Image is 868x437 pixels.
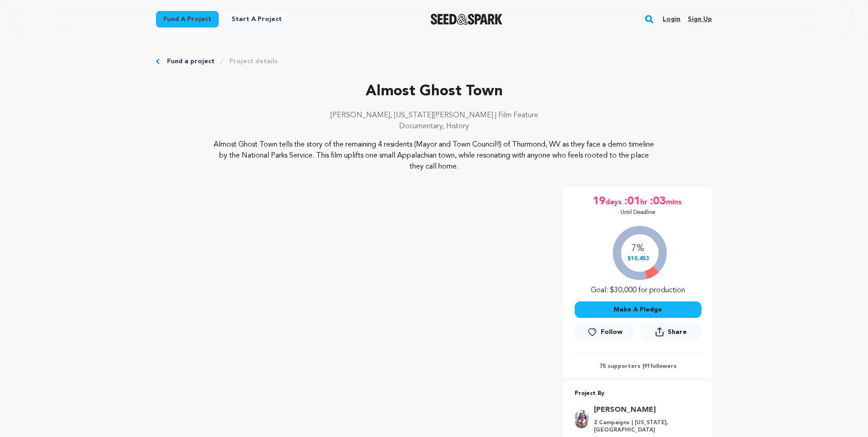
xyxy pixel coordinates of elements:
[575,410,588,428] img: 335b6d63e9f535f0.jpg
[605,194,624,209] span: days
[663,12,680,27] a: Login
[156,57,712,66] div: Breadcrumb
[641,323,701,340] button: Share
[156,110,712,121] p: [PERSON_NAME], [US_STATE][PERSON_NAME] | Film Feature
[620,209,656,216] p: Until Deadline
[594,419,696,434] p: 2 Campaigns | [US_STATE], [GEOGRAPHIC_DATA]
[575,301,701,318] button: Make A Pledge
[649,194,666,209] span: :03
[594,404,696,415] a: Goto Jillian Howell profile
[640,194,649,209] span: hr
[156,11,219,27] a: Fund a project
[575,363,701,370] p: 75 supporters | followers
[431,14,502,25] img: Seed&Spark Logo Dark Mode
[601,328,623,337] span: Follow
[229,57,278,66] a: Project details
[624,194,640,209] span: :01
[156,81,712,103] p: Almost Ghost Town
[224,11,289,27] a: Start a project
[666,194,684,209] span: mins
[668,328,687,337] span: Share
[431,14,502,25] a: Seed&Spark Homepage
[156,121,712,132] p: Documentary, History
[167,57,215,66] a: Fund a project
[575,388,701,399] p: Project By
[593,194,605,209] span: 19
[211,139,657,172] p: Almost Ghost Town tells the story of the remaining 4 residents (Mayor and Town Council!!) of Thur...
[688,12,712,27] a: Sign up
[644,364,650,369] span: 91
[641,323,701,344] span: Share
[575,324,635,340] a: Follow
